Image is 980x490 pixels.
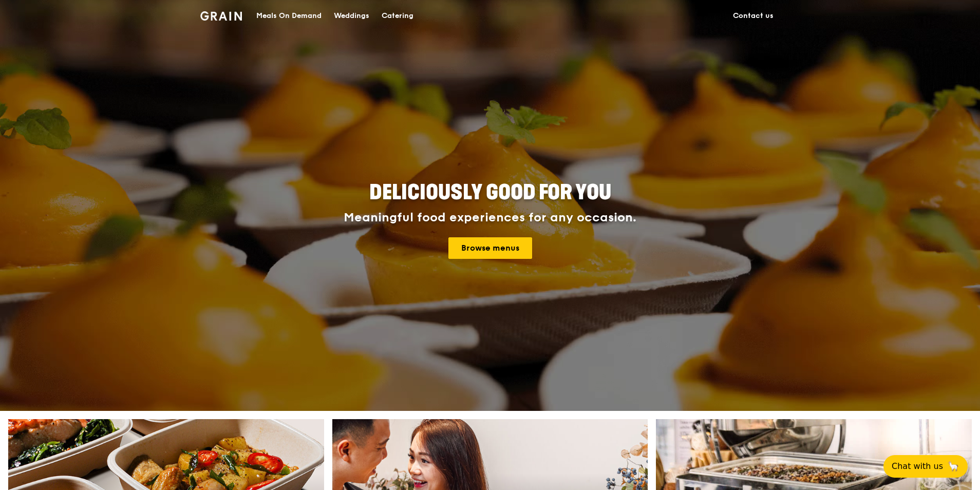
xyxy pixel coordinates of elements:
[727,1,780,31] a: Contact us
[382,1,413,31] div: Catering
[305,211,675,225] div: Meaningful food experiences for any occasion.
[334,1,369,31] div: Weddings
[892,460,943,473] span: Chat with us
[448,237,532,259] a: Browse menus
[375,1,420,31] a: Catering
[328,1,375,31] a: Weddings
[256,1,322,31] div: Meals On Demand
[883,455,968,478] button: Chat with us🦙
[369,180,611,205] span: Deliciously good for you
[200,11,242,21] img: Grain
[947,460,959,473] span: 🦙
